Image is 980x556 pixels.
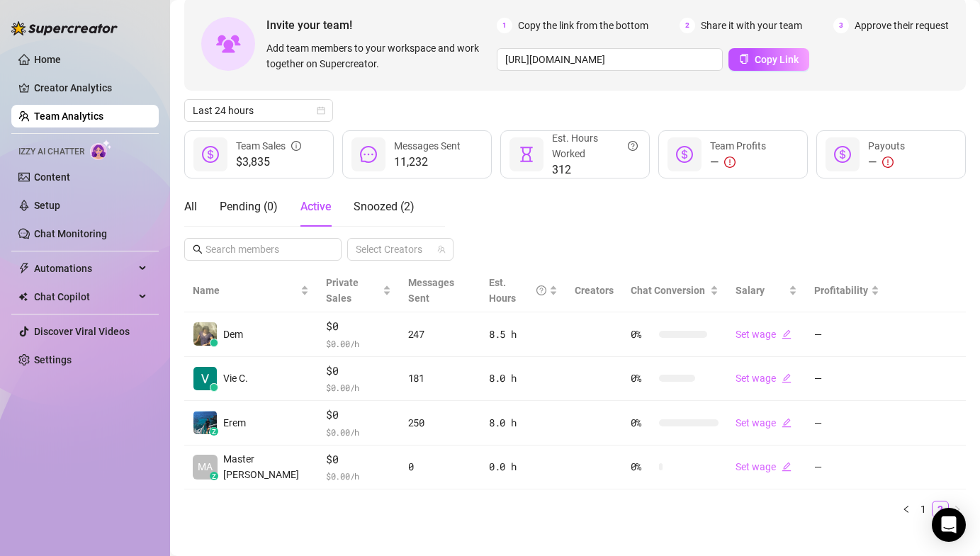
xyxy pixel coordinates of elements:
[536,275,546,306] span: question-circle
[736,285,765,296] span: Salary
[680,18,695,33] span: 2
[223,327,243,342] span: Dem
[193,367,217,390] img: Vie Castillo
[834,146,851,163] span: dollar-circle
[223,451,309,482] span: Master [PERSON_NAME]
[898,501,915,518] button: left
[326,277,359,304] span: Private Sales
[518,18,648,33] span: Copy the link from the bottom
[198,459,213,475] span: MA
[223,370,248,386] span: Vie C.
[710,154,766,171] div: —
[326,363,391,380] span: $0
[806,312,888,357] td: —
[408,415,472,431] div: 250
[676,146,693,163] span: dollar-circle
[193,244,203,254] span: search
[932,501,949,518] li: 2
[34,200,60,211] a: Setup
[437,245,446,254] span: team
[933,501,948,517] a: 2
[949,501,966,518] button: right
[34,326,130,337] a: Discover Viral Videos
[223,415,246,431] span: Erem
[18,292,28,302] img: Chat Copilot
[701,18,802,33] span: Share it with your team
[782,373,792,383] span: edit
[210,472,218,480] div: z
[291,138,301,154] span: info-circle
[489,370,558,386] div: 8.0 h
[566,269,622,312] th: Creators
[868,154,905,171] div: —
[184,269,317,312] th: Name
[814,285,868,296] span: Profitability
[326,425,391,439] span: $ 0.00 /h
[236,154,301,171] span: $3,835
[326,469,391,483] span: $ 0.00 /h
[205,242,322,257] input: Search members
[739,54,749,64] span: copy
[631,459,653,475] span: 0 %
[193,322,217,346] img: Dem
[34,285,135,308] span: Chat Copilot
[184,198,197,215] div: All
[408,370,472,386] div: 181
[266,40,491,72] span: Add team members to your workspace and work together on Supercreator.
[326,380,391,395] span: $ 0.00 /h
[755,54,799,65] span: Copy Link
[193,283,298,298] span: Name
[326,336,391,351] span: $ 0.00 /h
[552,161,638,178] span: 312
[34,228,107,239] a: Chat Monitoring
[932,508,966,542] div: Open Intercom Messenger
[326,407,391,424] span: $0
[394,154,461,171] span: 11,232
[34,354,72,365] a: Settings
[915,501,932,518] li: 1
[34,171,70,183] a: Content
[18,263,30,274] span: thunderbolt
[11,21,118,35] img: logo-BBDzfeDw.svg
[497,18,512,33] span: 1
[210,427,218,436] div: z
[317,106,325,115] span: calendar
[266,16,497,34] span: Invite your team!
[408,327,472,342] div: 247
[916,501,931,517] a: 1
[868,140,905,152] span: Payouts
[631,370,653,386] span: 0 %
[202,146,219,163] span: dollar-circle
[806,446,888,490] td: —
[354,200,415,213] span: Snoozed ( 2 )
[552,130,638,161] div: Est. Hours Worked
[855,18,949,33] span: Approve their request
[408,459,472,475] div: 0
[728,48,809,71] button: Copy Link
[220,198,278,215] div: Pending ( 0 )
[782,329,792,339] span: edit
[90,140,112,160] img: AI Chatter
[489,415,558,431] div: 8.0 h
[360,146,377,163] span: message
[300,200,331,213] span: Active
[631,327,653,342] span: 0 %
[949,501,966,518] li: Next Page
[518,146,535,163] span: hourglass
[34,54,61,65] a: Home
[724,157,736,168] span: exclamation-circle
[806,357,888,402] td: —
[628,130,638,161] span: question-circle
[408,277,454,304] span: Messages Sent
[326,318,391,335] span: $0
[782,418,792,428] span: edit
[882,157,894,168] span: exclamation-circle
[489,327,558,342] div: 8.5 h
[18,145,84,159] span: Izzy AI Chatter
[34,257,135,280] span: Automations
[782,462,792,472] span: edit
[193,100,325,121] span: Last 24 hours
[833,18,849,33] span: 3
[736,329,792,340] a: Set wageedit
[806,401,888,446] td: —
